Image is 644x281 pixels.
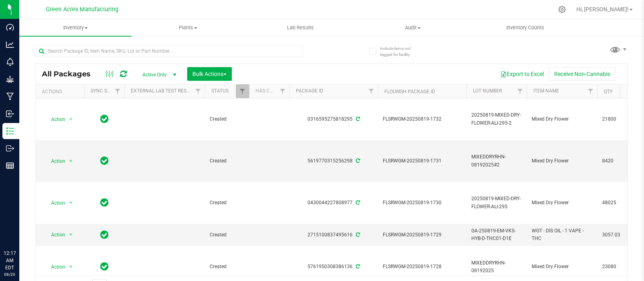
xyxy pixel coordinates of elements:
span: FLSRWGM-20250819-1729 [383,231,462,239]
div: 5761950308386136 [288,263,379,271]
span: select [66,114,76,125]
a: Audit [357,19,469,36]
span: FLSRWGM-20250819-1728 [383,263,462,271]
span: select [66,197,76,209]
a: Item Name [533,88,559,94]
inline-svg: Reports [6,162,14,170]
button: Export to Excel [495,67,549,81]
span: FLSRWGM-20250819-1732 [383,115,462,123]
span: select [66,229,76,240]
span: FLSRWGM-20250819-1730 [383,199,462,207]
div: 5619770315256298 [288,157,379,165]
span: Action [44,197,66,209]
div: 2715100837495616 [288,231,379,239]
span: In Sync [100,113,109,125]
span: Mixed Dry Flower [532,115,592,123]
a: Sync Status [91,88,122,94]
span: Action [44,261,66,273]
span: Mixed Dry Flower [532,199,592,207]
inline-svg: Inventory [6,127,14,135]
span: Action [44,229,66,240]
span: 23080 [602,263,633,271]
span: MIXEDDRYRHN-08192025 [471,259,522,275]
span: Created [210,115,244,123]
span: 8420 [602,157,633,165]
span: 3057.03 [602,231,633,239]
span: Sync from Compliance System [355,200,360,205]
a: Filter [236,84,249,98]
a: Filter [365,84,378,98]
inline-svg: Dashboard [6,23,14,31]
a: External Lab Test Result [131,88,194,94]
span: MIXEDDRYRHN-08192025#2 [471,153,522,168]
a: Lab Results [244,19,357,36]
a: Filter [584,84,597,98]
input: Search Package ID, Item Name, SKU, Lot or Part Number... [35,45,303,57]
span: Sync from Compliance System [355,158,360,164]
div: 0430044227808977 [288,199,379,207]
div: Manage settings [557,6,567,13]
span: Created [210,157,244,165]
span: Created [210,231,244,239]
span: In Sync [100,229,109,240]
span: Plants [132,24,244,31]
span: Lab Results [276,24,325,31]
span: GA-250819-EM-VKS-HYB-D-THC01-D1E [471,227,522,242]
span: 21800 [602,115,633,123]
span: Include items not tagged for facility [380,45,420,57]
a: Filter [111,84,124,98]
span: Sync from Compliance System [355,116,360,122]
p: 12:17 AM EDT [4,250,16,271]
button: Bulk Actions [187,67,232,81]
span: Action [44,156,66,167]
a: Filter [514,84,527,98]
a: Filter [192,84,205,98]
iframe: Resource center [8,217,32,241]
span: Created [210,263,244,271]
span: Created [210,199,244,207]
div: 0316595275818295 [288,115,379,123]
p: 08/20 [4,271,16,277]
span: select [66,156,76,167]
a: Lot Number [473,88,502,94]
inline-svg: Outbound [6,144,14,152]
span: Sync from Compliance System [355,232,360,238]
inline-svg: Manufacturing [6,92,14,101]
span: Mixed Dry Flower [532,157,592,165]
span: Hi, [PERSON_NAME]! [576,6,629,12]
span: select [66,261,76,273]
span: In Sync [100,155,109,166]
span: WGT - DIS OIL - 1 VAPE - THC [532,227,592,242]
a: Flourish Package ID [384,89,435,94]
a: Inventory Counts [469,19,581,36]
a: Inventory [19,19,132,36]
span: 20250819-MIXED-DRY-FLOWER-ALI-295-2 [471,111,522,127]
span: Mixed Dry Flower [532,263,592,271]
span: Sync from Compliance System [355,264,360,269]
button: Receive Non-Cannabis [549,67,615,81]
span: In Sync [100,261,109,272]
span: Action [44,114,66,125]
a: Filter [276,84,289,98]
a: Package ID [296,88,323,94]
span: In Sync [100,197,109,208]
span: 48025 [602,199,633,207]
inline-svg: Grow [6,75,14,83]
span: Inventory Counts [495,24,555,31]
span: Audit [357,24,469,31]
a: Status [211,88,229,94]
span: Bulk Actions [192,71,227,77]
th: Has COA [249,84,289,98]
div: Actions [42,89,81,94]
a: Qty [604,89,613,94]
inline-svg: Analytics [6,41,14,49]
span: Green Acres Manufacturing [46,6,118,13]
span: All Packages [42,70,99,78]
inline-svg: Inbound [6,110,14,118]
a: Plants [132,19,244,36]
span: Inventory [19,24,132,31]
inline-svg: Monitoring [6,58,14,66]
span: 20250819-MIXED-DRY-FLOWER-ALI-295 [471,195,522,210]
span: FLSRWGM-20250819-1731 [383,157,462,165]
